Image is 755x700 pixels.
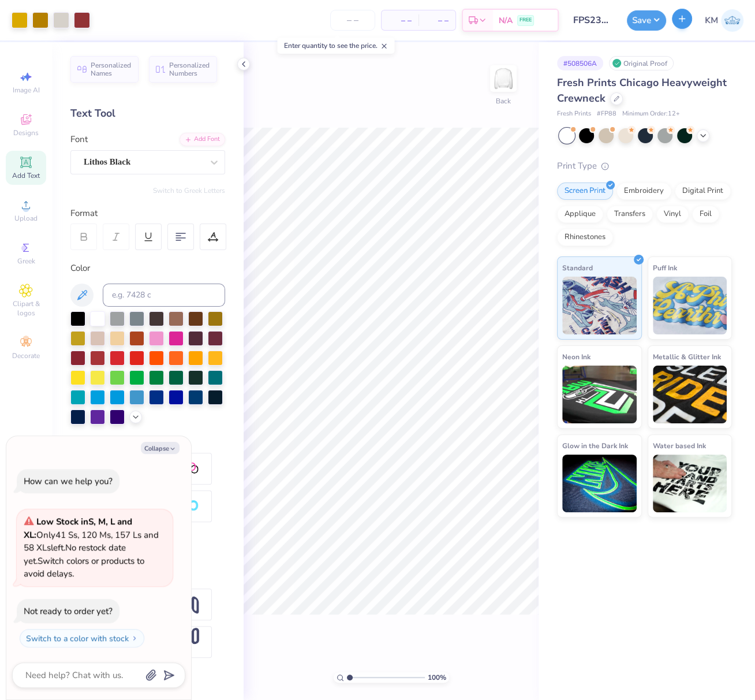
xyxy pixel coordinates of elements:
span: Standard [562,262,593,274]
div: Add Font [180,133,225,146]
div: Back [496,96,511,106]
img: Water based Ink [653,455,727,512]
span: KM [705,14,718,27]
span: Personalized Names [91,61,132,77]
input: – – [330,10,375,31]
div: # 508506A [557,56,603,70]
img: Standard [562,277,637,334]
input: Untitled Design [565,9,621,32]
span: Fresh Prints [557,109,591,119]
div: Color [70,262,225,275]
span: Clipart & logos [6,299,46,318]
img: Katrina Mae Mijares [721,9,743,32]
a: KM [705,9,743,32]
label: Font [70,133,88,146]
span: Water based Ink [653,440,706,452]
span: Metallic & Glitter Ink [653,351,721,363]
span: Neon Ink [562,351,590,363]
img: Puff Ink [653,277,727,334]
span: Greek [17,256,35,266]
span: Add Text [12,171,40,180]
button: Collapse [141,442,180,454]
div: Enter quantity to see the price. [277,38,394,54]
img: Neon Ink [562,366,637,423]
img: Glow in the Dark Ink [562,455,637,512]
div: Foil [692,206,719,223]
img: Switch to a color with stock [131,635,138,642]
button: Save [627,10,666,31]
img: Back [492,67,515,90]
div: Print Type [557,159,732,173]
span: Fresh Prints Chicago Heavyweight Crewneck [557,76,727,105]
span: Only 41 Ss, 120 Ms, 157 Ls and 58 XLs left. Switch colors or products to avoid delays. [24,516,159,579]
span: Minimum Order: 12 + [622,109,680,119]
span: Personalized Numbers [169,61,210,77]
div: Embroidery [616,183,671,200]
button: Switch to a color with stock [20,629,144,647]
div: Original Proof [609,56,674,70]
div: Transfers [607,206,653,223]
span: Glow in the Dark Ink [562,440,628,452]
span: # FP88 [597,109,616,119]
div: Screen Print [557,183,613,200]
div: Digital Print [675,183,731,200]
span: Upload [14,214,38,223]
span: FREE [519,16,532,24]
span: 100 % [428,672,446,683]
div: Text Tool [70,106,225,121]
span: Puff Ink [653,262,677,274]
span: Image AI [13,85,40,95]
div: Not ready to order yet? [24,605,113,617]
div: Vinyl [656,206,689,223]
button: Switch to Greek Letters [153,186,225,195]
div: Format [70,207,226,220]
span: N/A [499,14,513,27]
span: – – [388,14,412,27]
span: Designs [13,128,39,137]
span: Decorate [12,351,40,360]
img: Metallic & Glitter Ink [653,366,727,423]
strong: Low Stock in S, M, L and XL : [24,516,132,541]
div: How can we help you? [24,475,113,487]
input: e.g. 7428 c [103,284,225,307]
div: Rhinestones [557,229,613,246]
span: No restock date yet. [24,542,126,567]
div: Applique [557,206,603,223]
span: – – [425,14,448,27]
